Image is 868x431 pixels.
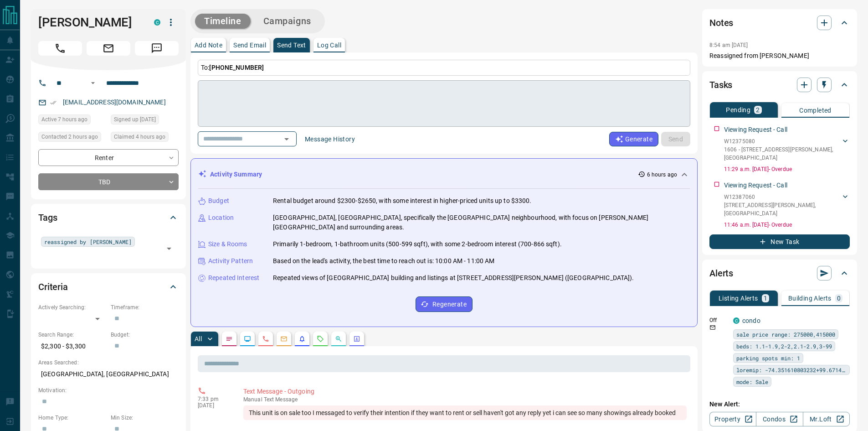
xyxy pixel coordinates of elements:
a: condo [742,317,760,324]
p: Text Message [243,396,687,403]
p: Add Note [195,42,222,48]
h2: Tasks [709,78,732,92]
p: Actively Searching: [38,303,106,312]
span: Contacted 2 hours ago [41,132,98,141]
p: Viewing Request - Call [724,181,787,190]
p: 1606 - [STREET_ADDRESS][PERSON_NAME] , [GEOGRAPHIC_DATA] [724,145,841,162]
div: Tags [38,207,179,228]
button: New Task [709,234,850,249]
svg: Lead Browsing Activity [244,335,251,343]
p: 11:46 a.m. [DATE] - Overdue [724,221,850,229]
button: Open [280,133,293,145]
button: Campaigns [254,14,320,29]
a: [EMAIL_ADDRESS][DOMAIN_NAME] [63,99,166,106]
p: $2,300 - $3,300 [38,339,106,354]
p: Repeated Interest [208,273,259,283]
div: W123750801606 - [STREET_ADDRESS][PERSON_NAME],[GEOGRAPHIC_DATA] [724,135,850,164]
button: Generate [609,132,658,146]
button: Open [87,78,98,88]
div: condos.ca [733,317,740,324]
p: [DATE] [198,402,230,409]
span: loremip: -74.351610803232+99.671474661764,-04.402791627794+90.335350031994,-18.916360609548+85.62... [736,365,847,374]
a: Property [709,412,756,426]
p: Completed [799,107,832,114]
svg: Agent Actions [353,335,360,343]
p: Building Alerts [788,295,832,301]
div: Renter [38,149,179,166]
a: Condos [756,412,803,426]
div: Notes [709,12,850,34]
div: condos.ca [154,19,160,26]
p: 7:33 pm [198,396,230,402]
p: Motivation: [38,386,179,395]
span: [PHONE_NUMBER] [209,64,264,71]
svg: Email Verified [50,99,56,106]
p: Pending [726,107,750,113]
a: Mr.Loft [803,412,850,426]
p: Location [208,213,234,223]
p: Size & Rooms [208,239,247,249]
svg: Notes [226,335,233,343]
p: Log Call [317,42,341,48]
h1: [PERSON_NAME] [38,15,140,30]
div: This unit is on sale too I messaged to verify their intention if they want to rent or sell haven'... [243,405,687,420]
p: New Alert: [709,400,850,409]
svg: Opportunities [335,335,342,343]
span: Email [87,41,130,56]
span: mode: Sale [736,377,768,386]
h2: Alerts [709,266,733,280]
div: Tasks [709,74,850,96]
p: 11:29 a.m. [DATE] - Overdue [724,165,850,173]
div: Sun Jul 19 2015 [111,114,179,127]
div: Criteria [38,276,179,298]
span: parking spots min: 1 [736,353,800,363]
h2: Tags [38,210,57,225]
div: Tue Sep 16 2025 [38,114,106,127]
h2: Criteria [38,280,68,294]
span: Signed up [DATE] [114,115,156,124]
svg: Calls [262,335,269,343]
p: Reassigned from [PERSON_NAME] [709,51,850,61]
div: Tue Sep 16 2025 [38,132,106,145]
p: Min Size: [111,414,179,422]
span: Message [135,41,179,56]
p: Send Text [277,42,306,48]
p: W12375080 [724,137,841,145]
p: Activity Summary [210,170,262,179]
button: Regenerate [416,296,473,312]
p: [GEOGRAPHIC_DATA], [GEOGRAPHIC_DATA], specifically the [GEOGRAPHIC_DATA] neighbourhood, with focu... [273,213,690,232]
p: Listing Alerts [719,295,758,301]
p: W12387060 [724,193,841,201]
div: TBD [38,173,179,190]
button: Message History [299,132,360,146]
p: [STREET_ADDRESS][PERSON_NAME] , [GEOGRAPHIC_DATA] [724,201,841,218]
span: manual [243,396,262,403]
span: reassigned by [PERSON_NAME] [44,237,132,246]
p: 2 [756,107,760,113]
p: Budget: [111,331,179,339]
p: Text Message - Outgoing [243,387,687,396]
div: Tue Sep 16 2025 [111,132,179,145]
p: Primarily 1-bedroom, 1-bathroom units (500-599 sqft), with some 2-bedroom interest (700-866 sqft). [273,239,562,249]
p: All [195,336,202,342]
p: Search Range: [38,331,106,339]
p: 6 hours ago [647,171,677,179]
p: Home Type: [38,414,106,422]
svg: Email [709,324,716,331]
svg: Emails [280,335,288,343]
p: 1 [764,295,767,301]
p: Budget [208,196,229,206]
p: To: [198,60,690,76]
span: Call [38,41,82,56]
svg: Listing Alerts [298,335,306,343]
button: Timeline [195,14,251,29]
span: sale price range: 275000,415000 [736,330,835,339]
p: [GEOGRAPHIC_DATA], [GEOGRAPHIC_DATA] [38,367,179,382]
p: Repeated views of [GEOGRAPHIC_DATA] building and listings at [STREET_ADDRESS][PERSON_NAME] ([GEOG... [273,273,634,283]
svg: Requests [317,335,324,343]
span: Active 7 hours ago [41,115,87,124]
span: Claimed 4 hours ago [114,132,165,141]
p: Off [709,316,728,324]
p: 8:54 am [DATE] [709,42,748,48]
p: Based on the lead's activity, the best time to reach out is: 10:00 AM - 11:00 AM [273,256,495,266]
